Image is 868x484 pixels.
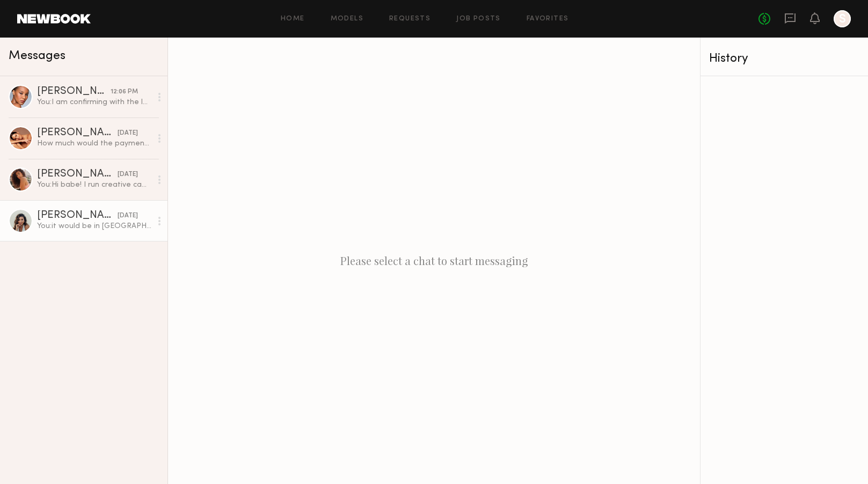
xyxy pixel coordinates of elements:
[834,10,851,27] a: S
[118,211,138,221] div: [DATE]
[456,16,501,23] a: Job Posts
[527,16,569,23] a: Favorites
[111,87,138,97] div: 12:06 PM
[37,221,151,231] div: You: it would be in [GEOGRAPHIC_DATA] at a house from peerpsace. we would do two UGC videos and s...
[37,86,111,97] div: [PERSON_NAME]
[37,210,118,221] div: [PERSON_NAME]
[709,53,859,65] div: History
[37,97,151,107] div: You: I am confirming with the location and other model for the 20th!
[118,128,138,138] div: [DATE]
[9,50,65,62] span: Messages
[118,170,138,180] div: [DATE]
[389,16,431,23] a: Requests
[37,138,151,149] div: How much would the payment be for this job? [DATE] I return to [GEOGRAPHIC_DATA] and I will stay ...
[37,180,151,190] div: You: Hi babe! I run creative campaigns for brands and one of my clients loves your look! It's a p...
[37,128,118,138] div: [PERSON_NAME]
[168,38,700,484] div: Please select a chat to start messaging
[331,16,363,23] a: Models
[281,16,305,23] a: Home
[37,169,118,180] div: [PERSON_NAME]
